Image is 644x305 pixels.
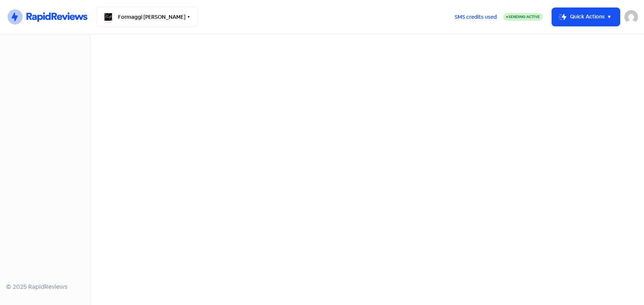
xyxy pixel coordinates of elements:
button: Formaggi [PERSON_NAME] [97,7,198,27]
span: SMS credits used [455,13,497,21]
a: Sending Active [503,12,543,21]
div: © 2025 RapidReviews [6,282,84,291]
a: SMS credits used [448,12,503,20]
span: Sending Active [509,14,540,19]
button: Quick Actions [552,8,620,26]
img: User [624,10,638,24]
